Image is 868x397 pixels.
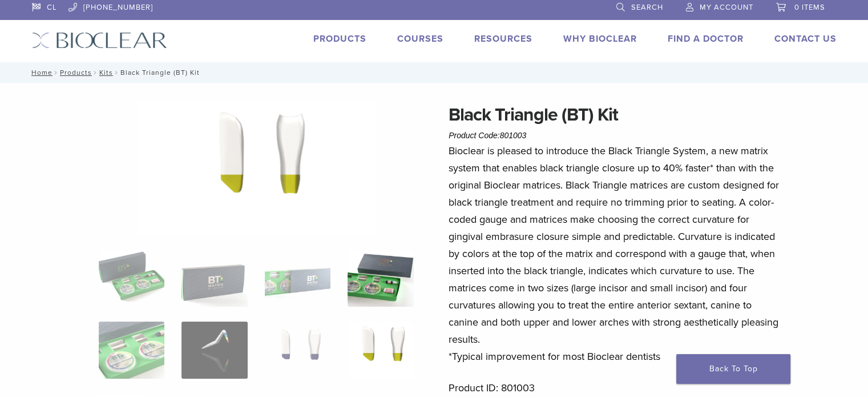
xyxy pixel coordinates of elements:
[449,142,784,365] p: Bioclear is pleased to introduce the Black Triangle System, a new matrix system that enables blac...
[348,322,413,379] img: Black Triangle (BT) Kit - Image 8
[99,250,164,307] img: Intro-Black-Triangle-Kit-6-Copy-e1548792917662-324x324.jpg
[92,70,99,75] span: /
[60,69,92,77] a: Products
[631,3,663,12] span: Search
[668,33,744,45] a: Find A Doctor
[474,33,532,45] a: Resources
[500,131,527,140] span: 801003
[563,33,637,45] a: Why Bioclear
[700,3,753,12] span: My Account
[32,32,167,49] img: Bioclear
[794,3,825,12] span: 0 items
[113,70,120,75] span: /
[774,33,837,45] a: Contact Us
[265,250,330,307] img: Black Triangle (BT) Kit - Image 3
[23,62,845,83] nav: Black Triangle (BT) Kit
[449,379,784,396] p: Product ID: 801003
[397,33,443,45] a: Courses
[99,322,164,379] img: Black Triangle (BT) Kit - Image 5
[449,101,784,129] h1: Black Triangle (BT) Kit
[53,70,60,75] span: /
[28,69,53,77] a: Home
[348,250,413,307] img: Black Triangle (BT) Kit - Image 4
[313,33,366,45] a: Products
[99,69,113,77] a: Kits
[181,322,247,379] img: Black Triangle (BT) Kit - Image 6
[181,250,247,307] img: Black Triangle (BT) Kit - Image 2
[138,101,375,235] img: Black Triangle (BT) Kit - Image 8
[265,322,330,379] img: Black Triangle (BT) Kit - Image 7
[676,354,790,384] a: Back To Top
[449,131,526,140] span: Product Code:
